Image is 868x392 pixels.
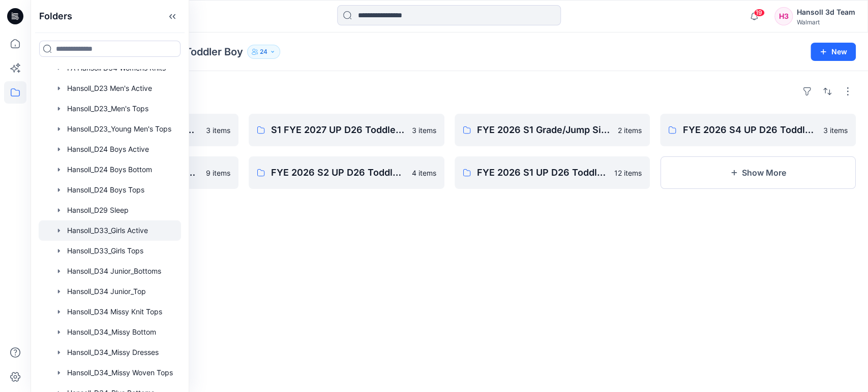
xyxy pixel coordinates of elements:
div: H3 [774,7,793,25]
p: 24 [260,46,267,57]
p: S1 FYE 2027 UP D26 Toddler Boy [PERSON_NAME] [271,123,406,137]
p: 9 items [206,168,230,178]
button: Show More [660,156,856,189]
p: 12 items [614,168,642,178]
span: 19 [754,9,765,17]
p: FYE 2026 S4 UP D26 Toddler Boy - Hansoll [682,123,817,137]
p: FYE 2026 S2 UP D26 Toddler Boy - Hansoll [271,166,406,180]
p: 4 items [412,168,436,178]
a: S1 FYE 2027 UP D26 Toddler Boy [PERSON_NAME]3 items [249,114,444,146]
a: FYE 2026 S1 Grade/Jump Size Review2 items [455,114,650,146]
p: FYE 2026 S1 UP D26 Toddler Boy - Hansoll [477,166,609,180]
a: FYE 2026 S4 UP D26 Toddler Boy - Hansoll3 items [660,114,856,146]
p: 2 items [618,125,642,136]
button: New [811,43,856,61]
p: 3 items [412,125,436,136]
p: FYE 2026 S1 Grade/Jump Size Review [477,123,612,137]
div: Hansoll 3d Team [797,6,855,18]
a: FYE 2026 S2 UP D26 Toddler Boy - Hansoll4 items [249,156,444,189]
p: 3 items [823,125,848,136]
p: 3 items [206,125,230,136]
a: FYE 2026 S1 UP D26 Toddler Boy - Hansoll12 items [455,156,650,189]
div: Walmart [797,18,855,26]
button: 24 [247,45,280,59]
